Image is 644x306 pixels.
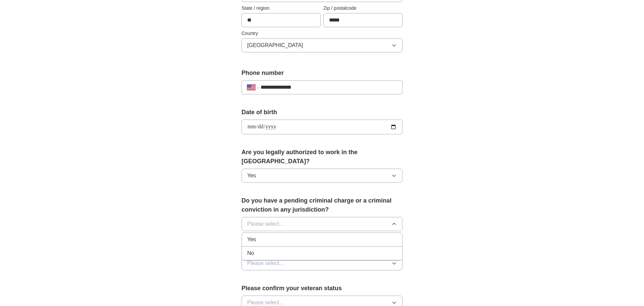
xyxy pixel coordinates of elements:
[241,5,321,12] label: State / region
[241,38,402,52] button: [GEOGRAPHIC_DATA]
[241,196,402,214] label: Do you have a pending criminal charge or a criminal conviction in any jurisdiction?
[241,108,402,117] label: Date of birth
[247,249,254,257] span: No
[247,41,303,49] span: [GEOGRAPHIC_DATA]
[247,235,256,244] span: Yes
[241,284,402,293] label: Please confirm your veteran status
[241,30,402,37] label: Country
[241,148,402,166] label: Are you legally authorized to work in the [GEOGRAPHIC_DATA]?
[241,69,402,78] label: Phone number
[247,259,284,267] span: Please select...
[241,169,402,183] button: Yes
[241,256,402,270] button: Please select...
[323,5,402,12] label: Zip / postalcode
[247,172,256,180] span: Yes
[241,217,402,231] button: Please select...
[247,220,284,228] span: Please select...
